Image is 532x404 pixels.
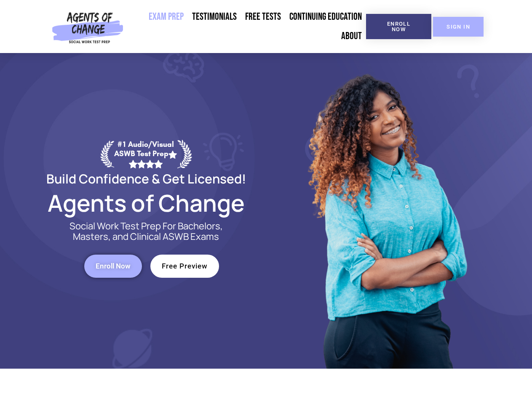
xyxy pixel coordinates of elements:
[96,263,131,270] span: Enroll Now
[114,140,177,168] div: #1 Audio/Visual ASWB Test Prep
[446,24,470,29] span: SIGN IN
[144,7,188,27] a: Exam Prep
[337,27,366,46] a: About
[127,7,366,46] nav: Menu
[26,173,266,185] h2: Build Confidence & Get Licensed!
[285,7,366,27] a: Continuing Education
[366,14,431,39] a: Enroll Now
[241,7,285,27] a: Free Tests
[433,17,484,37] a: SIGN IN
[150,255,219,278] a: Free Preview
[188,7,241,27] a: Testimonials
[26,193,266,213] h2: Agents of Change
[380,21,418,32] span: Enroll Now
[162,263,208,270] span: Free Preview
[84,255,142,278] a: Enroll Now
[302,53,471,369] img: Website Image 1 (1)
[60,221,233,242] p: Social Work Test Prep For Bachelors, Masters, and Clinical ASWB Exams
